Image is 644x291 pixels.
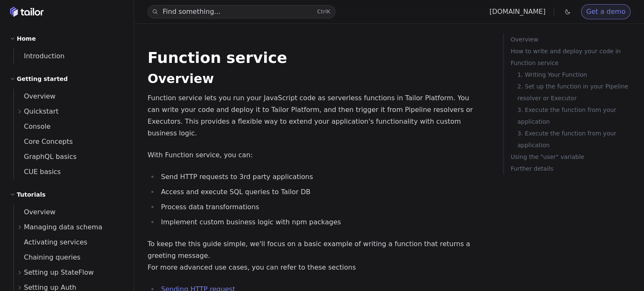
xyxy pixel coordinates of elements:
a: Console [14,119,124,134]
a: Introduction [14,49,124,64]
button: Toggle dark mode [563,7,573,17]
a: Further details [511,163,641,174]
span: Chaining queries [14,253,80,261]
a: Get a demo [581,4,631,19]
a: Chaining queries [14,250,124,265]
a: 3. Execute the function from your application [517,104,641,127]
a: Overview [14,89,124,104]
span: Activating services [14,238,87,246]
p: Function service lets you run your JavaScript code as serverless functions in Tailor Platform. Yo... [148,92,483,139]
span: Console [14,122,51,130]
a: How to write and deploy your code in Function service [511,45,641,69]
span: Overview [14,208,55,216]
a: 3. Execute the function from your application [517,127,641,151]
h2: Getting started [17,74,68,84]
a: 1. Writing Your Function [517,69,641,81]
a: CUE basics [14,164,124,179]
span: Core Concepts [14,138,73,145]
a: Overview [148,71,214,86]
li: Process data transformations [158,201,483,213]
h1: Function service [148,50,483,65]
button: Find something...CtrlK [148,5,335,18]
a: Core Concepts [14,134,124,149]
a: Activating services [14,235,124,250]
li: Access and execute SQL queries to Tailor DB [158,186,483,198]
a: Home [10,7,44,17]
p: To keep the this guide simple, we'll focus on a basic example of writing a function that returns ... [148,238,483,273]
a: Overview [511,34,641,45]
li: Implement custom business logic with npm packages [158,216,483,228]
span: Quickstart [24,106,59,117]
span: Managing data schema [24,221,102,233]
kbd: K [327,8,330,15]
h2: Tutorials [17,190,46,200]
span: Introduction [14,52,65,60]
p: With Function service, you can: [148,149,483,161]
kbd: Ctrl [317,8,327,15]
span: GraphQL basics [14,153,77,161]
a: 2. Set up the function in your Pipeline resolver or Executor [517,81,641,104]
a: [DOMAIN_NAME] [489,8,545,16]
span: CUE basics [14,168,61,176]
li: Send HTTP requests to 3rd party applications [158,171,483,183]
span: Setting up StateFlow [24,267,94,278]
a: GraphQL basics [14,149,124,164]
span: Overview [14,92,55,100]
a: Using the "user" variable [511,151,641,163]
a: Overview [14,205,124,220]
h2: Home [17,34,36,44]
